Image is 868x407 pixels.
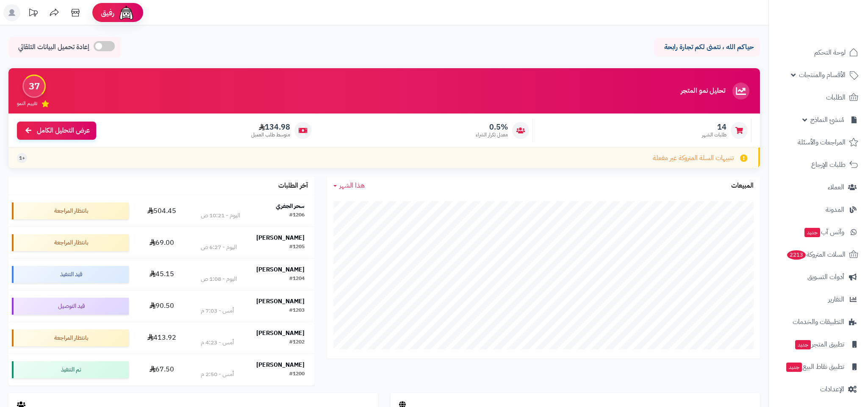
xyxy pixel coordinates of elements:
a: العملاء [774,177,863,197]
span: مُنشئ النماذج [810,114,844,126]
div: بانتظار المراجعة [12,202,129,219]
span: العملاء [828,181,844,193]
td: 45.15 [132,259,191,290]
div: تم التنفيذ [12,361,129,378]
div: #1200 [289,370,305,379]
div: بانتظار المراجعة [12,234,129,251]
span: طلبات الإرجاع [811,159,846,171]
a: الإعدادات [774,379,863,399]
span: +1 [19,155,25,162]
a: هذا الشهر [333,181,365,191]
a: وآتس آبجديد [774,222,863,242]
span: جديد [804,228,820,237]
a: المراجعات والأسئلة [774,132,863,152]
span: هذا الشهر [339,180,365,191]
strong: سحر الجفري [276,202,305,210]
div: أمس - 4:23 م [201,338,234,347]
div: اليوم - 10:21 ص [201,211,240,220]
span: تقييم النمو [17,100,37,107]
div: قيد التوصيل [12,298,129,315]
td: 69.00 [132,227,191,258]
span: تطبيق نقاط البيع [785,361,844,373]
div: اليوم - 1:08 ص [201,275,237,283]
span: جديد [795,340,811,349]
span: أدوات التسويق [807,271,844,283]
a: تحديثات المنصة [22,4,44,23]
a: المدونة [774,199,863,220]
a: التقارير [774,289,863,310]
td: 504.45 [132,195,191,227]
a: لوحة التحكم [774,42,863,63]
span: 0.5% [476,122,508,132]
div: #1202 [289,338,305,347]
span: رفيق [101,8,114,18]
span: لوحة التحكم [814,47,846,58]
strong: [PERSON_NAME] [256,265,305,274]
h3: تحليل نمو المتجر [681,87,725,95]
div: أمس - 7:03 م [201,307,234,315]
span: الأقسام والمنتجات [799,69,846,81]
span: متوسط طلب العميل [251,131,290,138]
span: 2213 [787,250,806,260]
div: أمس - 2:50 م [201,370,234,379]
a: طلبات الإرجاع [774,155,863,175]
strong: [PERSON_NAME] [256,360,305,369]
p: حياكم الله ، نتمنى لكم تجارة رابحة [660,42,754,52]
span: السلات المتروكة [786,249,846,260]
span: معدل تكرار الشراء [476,131,508,138]
div: اليوم - 6:27 ص [201,243,237,252]
strong: [PERSON_NAME] [256,233,305,242]
span: المراجعات والأسئلة [798,136,846,148]
div: #1206 [289,211,305,220]
span: التطبيقات والخدمات [793,316,844,328]
a: الطلبات [774,87,863,108]
a: تطبيق نقاط البيعجديد [774,357,863,377]
h3: المبيعات [731,182,754,190]
span: الإعدادات [820,383,844,395]
td: 413.92 [132,322,191,354]
a: التطبيقات والخدمات [774,312,863,332]
span: تطبيق المتجر [794,338,844,350]
img: ai-face.png [118,4,135,21]
a: تطبيق المتجرجديد [774,334,863,354]
img: logo-2.png [810,20,860,38]
span: 134.98 [251,122,290,132]
strong: [PERSON_NAME] [256,297,305,306]
div: #1203 [289,307,305,315]
span: وآتس آب [804,226,844,238]
span: إعادة تحميل البيانات التلقائي [18,42,89,52]
td: 90.50 [132,291,191,322]
span: طلبات الشهر [702,131,727,138]
span: المدونة [826,204,844,216]
a: عرض التحليل الكامل [17,122,96,140]
a: أدوات التسويق [774,267,863,287]
span: الطلبات [826,91,846,103]
div: بانتظار المراجعة [12,329,129,346]
td: 67.50 [132,354,191,385]
div: قيد التنفيذ [12,266,129,283]
div: #1205 [289,243,305,252]
div: #1204 [289,275,305,283]
span: التقارير [828,293,844,305]
span: عرض التحليل الكامل [37,126,90,136]
strong: [PERSON_NAME] [256,329,305,338]
span: تنبيهات السلة المتروكة غير مفعلة [653,153,734,163]
a: السلات المتروكة2213 [774,244,863,265]
h3: آخر الطلبات [278,182,308,190]
span: جديد [786,363,802,372]
span: 14 [702,122,727,132]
